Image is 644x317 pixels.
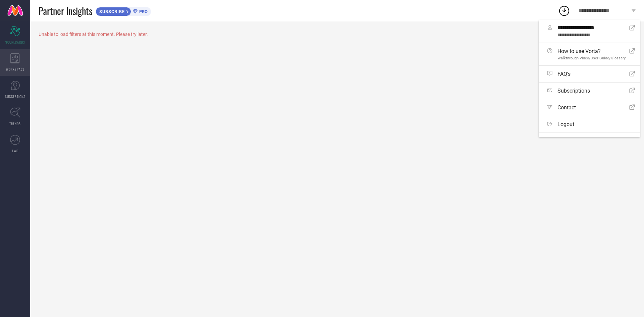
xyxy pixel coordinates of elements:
span: FAQ's [557,71,571,77]
span: Logout [557,121,574,127]
div: Open download list [558,5,570,17]
span: SUGGESTIONS [5,94,25,99]
span: SUBSCRIBE [96,9,126,14]
div: Unable to load filters at this moment. Please try later. [39,32,636,37]
span: Contact [557,104,576,111]
a: SUBSCRIBEPRO [96,5,151,16]
span: Partner Insights [39,4,92,18]
a: Subscriptions [539,83,640,99]
span: TRENDS [9,121,21,126]
span: Walkthrough Video/User Guide/Glossary [557,56,626,60]
span: PRO [138,9,148,14]
span: WORKSPACE [6,67,24,72]
a: How to use Vorta?Walkthrough Video/User Guide/Glossary [539,43,640,65]
span: How to use Vorta? [557,48,626,54]
a: FAQ's [539,66,640,82]
span: FWD [12,148,18,153]
a: Contact [539,99,640,116]
span: SCORECARDS [5,40,25,45]
span: Subscriptions [557,88,590,94]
